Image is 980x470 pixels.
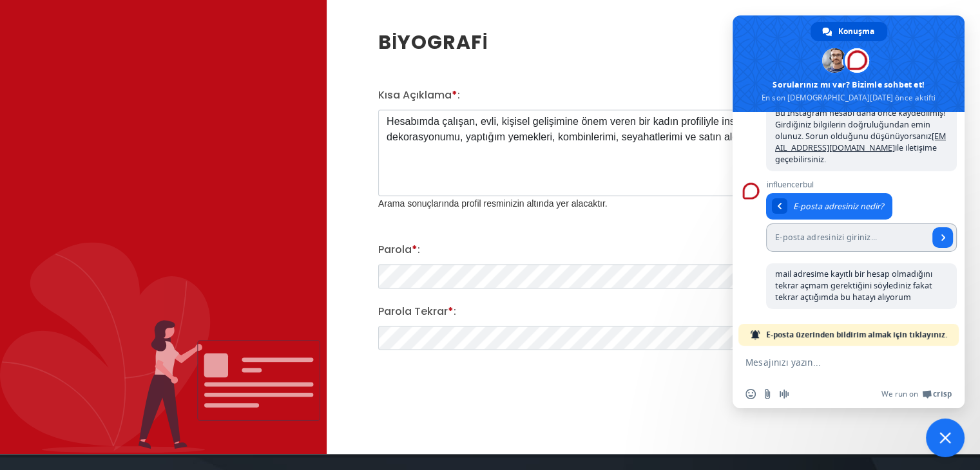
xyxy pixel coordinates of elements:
[378,304,456,319] label: Parola Tekrar :
[838,22,874,41] span: Konuşma
[766,324,947,346] span: E-posta üzerinden bildirim almak için tıklayınız.
[811,22,887,41] div: Konuşma
[775,96,946,165] span: Ooops! Bu Instagram hesabı daha önce kaydedilmiş! Girdiğiniz bilgilerin doğruluğundan emin olunuz...
[933,389,952,399] span: Crisp
[378,28,928,57] h2: BİYOGRAFİ
[745,389,756,399] span: Emoji ekle
[881,389,918,399] span: We run on
[932,227,953,248] span: Gönder
[793,201,883,212] span: E-posta adresiniz nedir?
[772,198,787,214] div: Mesaja geri dön
[766,223,928,252] input: E-posta adresinizi giriniz...
[378,242,420,258] label: Parola :
[745,357,923,380] textarea: Mesajınızı yazın...
[775,268,932,303] span: mail adresime kayıtlı bir hesap olmadığını tekrar açmam gerektiğini söylediniz fakat tekrar açtığ...
[766,180,957,189] span: influencerbul
[378,198,608,209] small: Arama sonuçlarında profil resminizin altında yer alacaktır.
[378,88,460,103] label: Kısa Açıklama :
[775,131,946,153] a: [EMAIL_ADDRESS][DOMAIN_NAME]
[779,389,789,399] span: Sesli mesaj kaydetme
[762,389,773,399] span: Dosya gönder
[881,389,952,399] a: We run onCrisp
[926,418,965,457] div: Sohbeti kapat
